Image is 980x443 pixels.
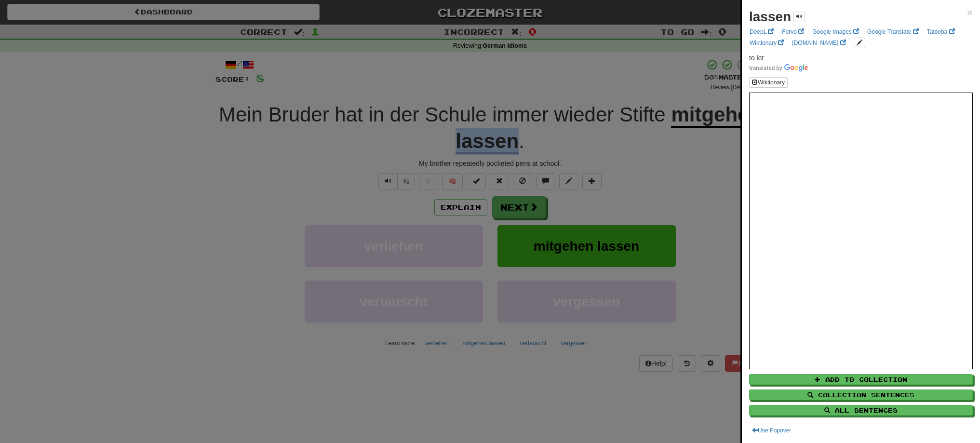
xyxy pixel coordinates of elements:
[789,38,848,48] a: [DOMAIN_NAME]
[749,374,973,385] button: Add to Collection
[779,27,807,37] a: Forvo
[864,27,922,37] a: Google Translate
[749,389,973,400] button: Collection Sentences
[749,54,764,62] span: to let
[749,9,791,24] strong: lassen
[747,27,777,37] a: DeepL
[749,405,973,416] button: All Sentences
[749,77,788,88] button: Wiktionary
[924,27,958,37] a: Tatoeba
[854,38,865,48] button: edit links
[749,425,794,436] button: Use Popover
[967,7,973,18] span: ×
[967,7,973,17] button: Close
[809,27,862,37] a: Google Images
[749,64,808,72] img: Color short
[747,38,787,48] a: Wiktionary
